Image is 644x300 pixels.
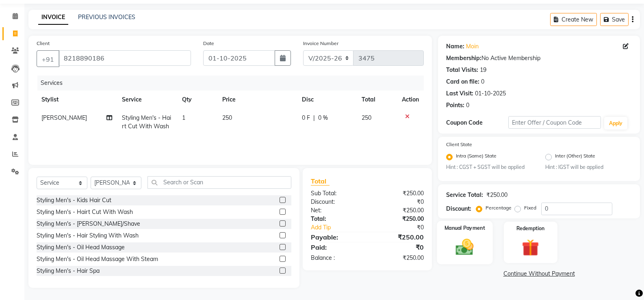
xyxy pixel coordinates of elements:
div: 01-10-2025 [475,89,506,98]
font: INVOICE [41,13,65,21]
font: Styling Men's - Oil Head Massage With Steam [37,255,158,263]
font: Fixed [524,205,536,211]
font: Total [362,96,375,103]
font: Discount: [311,198,335,205]
font: Styling Men's - Oil Head Massage [37,244,125,251]
font: ₹250.00 [403,207,424,214]
font: Qty [182,96,192,103]
font: Manual Payment [445,224,485,231]
font: 1 [182,114,185,121]
font: 0 F [302,114,310,121]
font: Redemption [516,225,544,231]
font: Paid: [311,243,327,251]
font: ₹250.00 [403,254,424,261]
font: Save [612,16,625,23]
font: Card on file: [446,78,479,85]
font: ₹250.00 [398,233,424,241]
img: _gift.svg [516,237,544,259]
font: No Active Membership [481,54,540,62]
font: Net: [311,207,321,214]
a: Moin [466,42,479,51]
font: Service [122,96,142,103]
font: Total [311,177,326,185]
div: 19 [480,66,486,74]
font: 250 [222,114,232,121]
font: Membership: [446,54,481,62]
input: Search or Scan [147,176,291,189]
font: Styling Men's - Hairt Cut With Wash [37,208,133,216]
font: Total: [311,215,326,222]
font: Invoice Number [303,40,338,46]
font: Apply [609,120,622,126]
font: Hint : CGST + SGST will be applied [446,164,525,170]
font: 0 % [318,114,328,121]
font: Services [41,79,63,86]
font: ₹0 [417,198,424,205]
button: Apply [604,117,627,129]
font: | [313,114,315,121]
font: Discount: [446,205,471,212]
a: Add Tip [305,223,378,232]
font: Create New [562,16,593,23]
font: Total Visits: [446,66,478,73]
font: Sub Total: [311,190,336,197]
font: Name: [446,43,464,50]
input: Enter Offer / Coupon Code [508,116,601,129]
font: Inter (Other) State [555,153,595,159]
font: Continue Without Payment [503,270,575,277]
img: _cash.svg [450,237,479,257]
button: Create New [550,13,597,26]
font: [PERSON_NAME] [41,114,87,121]
font: Styling Men's - Kids Hair Cut [37,196,111,204]
a: PREVIOUS INVOICES [78,13,135,21]
font: +91 [42,55,54,63]
font: Disc [302,96,314,103]
font: 0 [466,101,469,109]
font: Payable: [311,233,338,241]
font: ₹250.00 [486,191,507,199]
font: 0 [481,78,484,85]
font: : [334,254,335,261]
button: +91 [37,50,59,67]
font: Styling Men's - Hair Styling With Wash [37,232,139,239]
input: Search by Name/Mobile/Email/Code [59,50,191,66]
font: ₹250.00 [402,215,424,222]
font: Percentage [486,205,512,211]
font: Action [402,96,419,103]
font: Styling Men's - Hair Spa [37,267,100,274]
font: ₹0 [417,224,424,231]
font: Styling Men's - Hairt Cut With Wash [122,114,171,130]
font: Client [37,40,50,46]
font: Hint : IGST will be applied [545,164,603,170]
font: Intra (Same) State [456,153,497,159]
font: 250 [362,114,371,121]
font: ₹250.00 [403,190,424,197]
font: Client State [446,141,472,147]
button: Save [600,13,629,26]
font: Last Visit: [446,90,473,97]
font: Stylist [41,96,59,103]
font: ₹0 [416,243,424,251]
font: Add Tip [311,224,331,231]
font: Coupon Code [446,119,483,126]
font: Styling Men's - [PERSON_NAME]/Shave [37,220,140,227]
font: Service Total: [446,191,483,199]
font: Points: [446,101,464,109]
font: Balance [311,254,332,261]
font: Price [222,96,236,103]
font: Date [203,40,214,46]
